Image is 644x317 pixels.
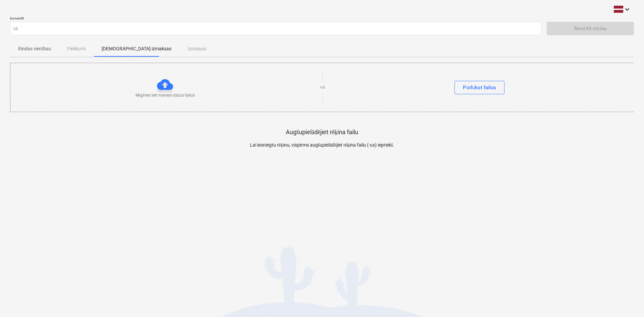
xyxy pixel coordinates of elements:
div: Pārlūkot failus [463,83,496,92]
div: Mēģiniet šeit nomest dažus failusvaiPārlūkot failus [10,63,635,112]
p: komentēt [10,16,541,22]
i: keyboard_arrow_down [623,5,631,13]
p: Rindas vienības [18,45,51,52]
p: [DEMOGRAPHIC_DATA] izmaksas [102,45,171,52]
p: Augšupielādējiet rēķina failu [286,128,358,136]
button: Pārlūkot failus [454,81,504,94]
p: Mēģiniet šeit nomest dažus failus [136,93,195,98]
p: vai [320,85,325,90]
p: Lai iesniegtu rēķinu, vispirms augšupielādējiet rēķina failu (-us) iepriekš. [166,142,478,149]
